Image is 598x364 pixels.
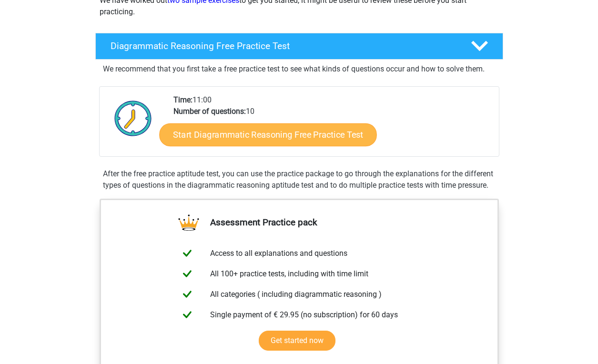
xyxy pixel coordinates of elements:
[109,94,157,142] img: Clock
[91,33,507,60] a: Diagrammatic Reasoning Free Practice Test
[159,123,377,146] a: Start Diagrammatic Reasoning Free Practice Test
[173,107,246,116] b: Number of questions:
[111,40,456,51] h4: Diagrammatic Reasoning Free Practice Test
[173,95,193,104] b: Time:
[103,63,496,75] p: We recommend that you first take a free practice test to see what kinds of questions occur and ho...
[99,168,499,191] div: After the free practice aptitude test, you can use the practice package to go through the explana...
[259,331,335,351] a: Get started now
[166,94,498,156] div: 11:00 10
